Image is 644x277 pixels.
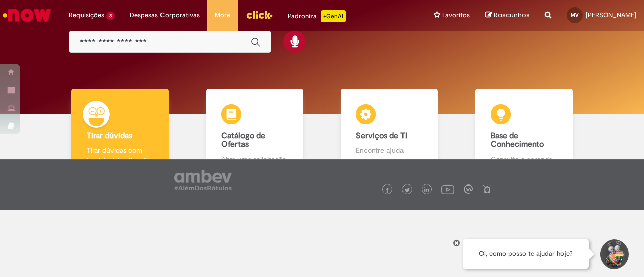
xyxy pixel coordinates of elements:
img: ServiceNow [1,5,53,25]
b: Tirar dúvidas [87,131,132,141]
p: Consulte e aprenda [491,154,557,164]
span: Favoritos [442,10,470,20]
div: Oi, como posso te ajudar hoje? [463,239,589,269]
span: Rascunhos [494,10,530,20]
a: Tirar dúvidas Tirar dúvidas com Lupi Assist e Gen Ai [53,89,188,176]
span: 3 [106,12,115,20]
a: Rascunhos [485,11,530,20]
p: Encontre ajuda [356,145,423,155]
b: Base de Conhecimento [491,131,544,150]
img: logo_footer_youtube.png [441,182,454,196]
button: Iniciar Conversa de Suporte [599,239,629,269]
b: Serviços de TI [356,131,407,141]
span: [PERSON_NAME] [586,11,636,19]
img: logo_footer_twitter.png [405,188,410,193]
p: Abra uma solicitação [221,154,288,164]
a: Serviços de TI Encontre ajuda [322,89,457,176]
div: Padroniza [288,10,346,22]
span: MV [571,12,579,18]
img: logo_footer_facebook.png [385,188,390,193]
b: Catálogo de Ofertas [221,131,265,150]
img: logo_footer_ambev_rotulo_gray.png [174,170,232,190]
span: Despesas Corporativas [130,10,200,20]
img: logo_footer_linkedin.png [424,187,429,193]
p: +GenAi [321,10,346,22]
img: logo_footer_naosei.png [482,184,492,194]
a: Base de Conhecimento Consulte e aprenda [457,89,592,176]
span: More [215,10,230,20]
a: Catálogo de Ofertas Abra uma solicitação [188,89,323,176]
span: Requisições [69,10,104,20]
img: click_logo_yellow_360x200.png [246,7,273,22]
p: Tirar dúvidas com Lupi Assist e Gen Ai [87,145,153,165]
img: logo_footer_workplace.png [464,184,473,194]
